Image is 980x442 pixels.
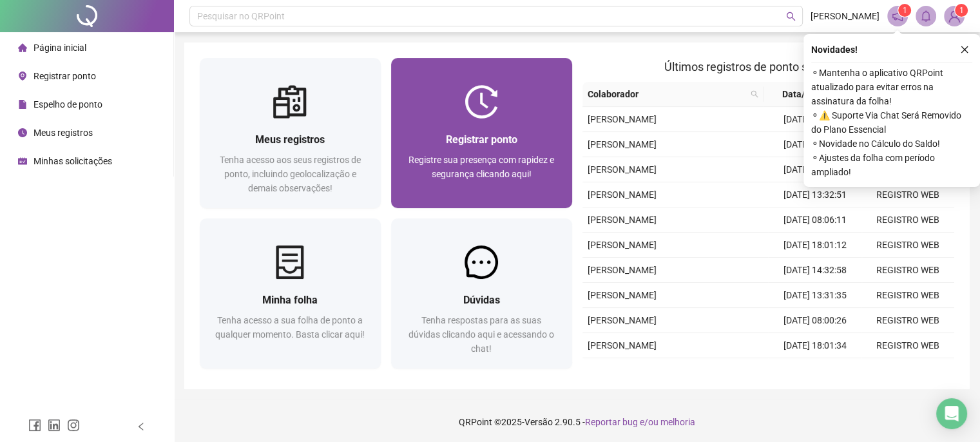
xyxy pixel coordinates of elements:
span: Tenha respostas para as suas dúvidas clicando aqui e acessando o chat! [408,315,554,354]
span: notification [892,10,903,22]
span: ⚬ Ajustes da folha com período ampliado! [811,151,972,179]
span: Espelho de ponto [34,99,102,110]
span: [PERSON_NAME] [588,164,657,175]
span: search [748,84,761,104]
span: Colaborador [588,87,745,101]
th: Data/Hora [764,82,854,107]
span: search [751,90,758,98]
span: home [18,43,27,52]
td: [DATE] 18:01:34 [768,333,861,358]
td: REGISTRO WEB [861,207,954,233]
span: [PERSON_NAME] [588,240,657,250]
span: Reportar bug e/ou melhoria [585,417,695,427]
td: [DATE] 13:31:35 [768,283,861,308]
td: REGISTRO WEB [861,308,954,333]
span: linkedin [48,419,61,432]
span: schedule [18,157,27,166]
a: DúvidasTenha respostas para as suas dúvidas clicando aqui e acessando o chat! [391,218,572,369]
td: REGISTRO WEB [861,333,954,358]
span: Data/Hora [769,87,839,101]
span: Minha folha [262,294,318,306]
span: file [18,100,27,109]
sup: Atualize o seu contato no menu Meus Dados [955,4,968,17]
td: [DATE] 18:00:34 [768,132,861,157]
span: Últimos registros de ponto sincronizados [664,60,872,73]
a: Registrar pontoRegistre sua presença com rapidez e segurança clicando aqui! [391,58,572,208]
span: facebook [28,419,41,432]
span: Registre sua presença com rapidez e segurança clicando aqui! [408,155,554,179]
span: 1 [903,6,907,15]
span: Registrar ponto [446,133,517,146]
td: [DATE] 13:32:51 [768,182,861,207]
td: [DATE] 14:40:23 [768,358,861,383]
span: search [786,12,796,21]
span: Tenha acesso a sua folha de ponto a qualquer momento. Basta clicar aqui! [215,315,365,340]
span: ⚬ Mantenha o aplicativo QRPoint atualizado para evitar erros na assinatura da folha! [811,66,972,108]
span: [PERSON_NAME] [588,189,657,200]
span: Novidades ! [811,43,858,57]
span: left [137,422,146,431]
span: instagram [67,419,80,432]
td: [DATE] 14:32:58 [768,258,861,283]
sup: 1 [898,4,911,17]
span: 1 [959,6,964,15]
span: [PERSON_NAME] [588,114,657,124]
span: bell [920,10,932,22]
td: REGISTRO WEB [861,233,954,258]
span: Meus registros [34,128,93,138]
td: [DATE] 14:33:07 [768,157,861,182]
span: Versão [524,417,553,427]
td: REGISTRO WEB [861,258,954,283]
span: Dúvidas [463,294,500,306]
span: [PERSON_NAME] [588,290,657,300]
div: Open Intercom Messenger [936,398,967,429]
span: [PERSON_NAME] [588,340,657,351]
a: Meus registrosTenha acesso aos seus registros de ponto, incluindo geolocalização e demais observa... [200,58,381,208]
td: REGISTRO WEB [861,182,954,207]
span: close [960,45,969,54]
span: [PERSON_NAME] [588,315,657,325]
span: [PERSON_NAME] [811,9,879,23]
span: Registrar ponto [34,71,96,81]
span: ⚬ ⚠️ Suporte Via Chat Será Removido do Plano Essencial [811,108,972,137]
span: Minhas solicitações [34,156,112,166]
span: clock-circle [18,128,27,137]
a: Minha folhaTenha acesso a sua folha de ponto a qualquer momento. Basta clicar aqui! [200,218,381,369]
span: environment [18,72,27,81]
td: REGISTRO WEB [861,283,954,308]
td: [DATE] 18:01:12 [768,233,861,258]
span: Tenha acesso aos seus registros de ponto, incluindo geolocalização e demais observações! [220,155,361,193]
span: Página inicial [34,43,86,53]
span: [PERSON_NAME] [588,265,657,275]
span: [PERSON_NAME] [588,215,657,225]
span: Meus registros [255,133,325,146]
td: [DATE] 08:06:11 [768,207,861,233]
img: 89935 [945,6,964,26]
span: ⚬ Novidade no Cálculo do Saldo! [811,137,972,151]
td: [DATE] 08:07:37 [768,107,861,132]
td: REGISTRO WEB [861,358,954,383]
span: [PERSON_NAME] [588,139,657,149]
td: [DATE] 08:00:26 [768,308,861,333]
